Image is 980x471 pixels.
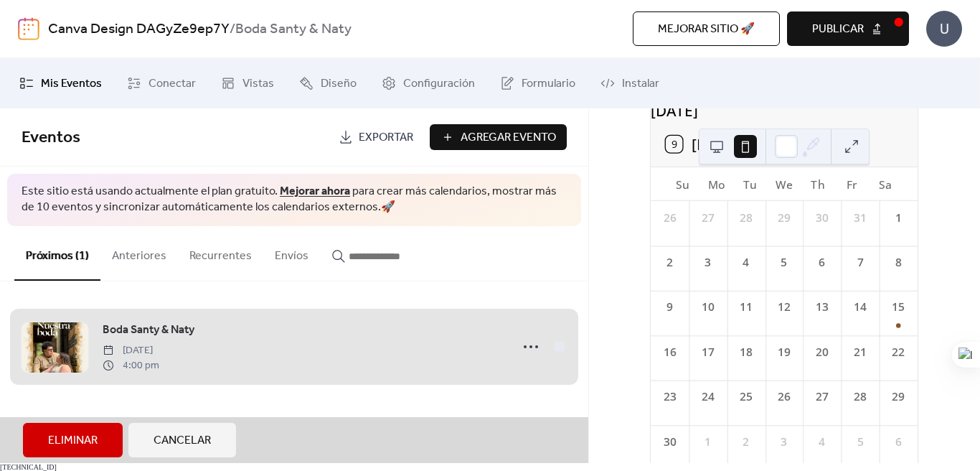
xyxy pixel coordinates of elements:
[41,75,102,93] span: Mis Eventos
[23,423,123,457] button: Eliminar
[430,124,567,150] button: Agregar Evento
[890,254,907,271] div: 8
[116,64,207,103] a: Conectar
[154,432,211,449] span: Cancelar
[801,167,835,201] div: Th
[699,299,716,316] div: 10
[633,11,780,46] button: Mejorar sitio 🚀
[328,124,424,150] a: Exportar
[814,344,831,360] div: 20
[814,434,831,450] div: 4
[776,388,793,405] div: 26
[661,434,678,450] div: 30
[128,423,236,457] button: Cancelar
[814,299,831,316] div: 13
[852,344,869,360] div: 21
[890,210,907,226] div: 1
[738,388,754,405] div: 25
[776,344,793,360] div: 19
[738,344,754,360] div: 18
[371,64,486,103] a: Configuración
[14,226,100,281] button: Próximos (1)
[890,344,907,360] div: 22
[738,434,754,450] div: 2
[18,17,39,40] img: logo
[852,434,869,450] div: 5
[699,344,716,360] div: 17
[835,167,869,201] div: Fr
[661,210,678,226] div: 26
[661,254,678,271] div: 2
[178,226,263,279] button: Recurrentes
[738,210,754,226] div: 28
[48,432,98,449] span: Eliminar
[699,254,716,271] div: 3
[852,299,869,316] div: 14
[776,210,793,226] div: 29
[734,167,768,201] div: Tu
[359,129,413,146] span: Exportar
[22,184,567,216] span: Este sitio está usando actualmente el plan gratuito. para crear más calendarios, mostrar más de 1...
[230,16,235,43] b: /
[738,299,754,316] div: 11
[242,75,274,93] span: Vistas
[666,167,699,201] div: Su
[280,180,350,202] a: Mejorar ahora
[235,16,352,43] b: Boda Santy & Naty
[869,167,903,201] div: Sa
[658,21,755,38] span: Mejorar sitio 🚀
[622,75,659,93] span: Instalar
[489,64,586,103] a: Formulario
[890,434,907,450] div: 6
[776,434,793,450] div: 3
[659,131,745,157] button: 9[DATE]
[651,99,918,121] div: [DATE]
[787,11,909,46] button: Publicar
[768,167,801,201] div: We
[210,64,285,103] a: Vistas
[852,388,869,405] div: 28
[852,210,869,226] div: 31
[263,226,320,279] button: Envíos
[461,129,556,146] span: Agregar Evento
[699,167,733,201] div: Mo
[852,254,869,271] div: 7
[9,64,113,103] a: Mis Eventos
[814,254,831,271] div: 6
[814,210,831,226] div: 30
[812,21,864,38] span: Publicar
[738,254,754,271] div: 4
[22,122,80,154] span: Eventos
[890,388,907,405] div: 29
[814,388,831,405] div: 27
[48,16,230,43] a: Canva Design DAGyZe9ep7Y
[321,75,357,93] span: Diseño
[699,388,716,405] div: 24
[699,434,716,450] div: 1
[776,299,793,316] div: 12
[522,75,575,93] span: Formulario
[926,11,962,47] div: U
[776,254,793,271] div: 5
[699,210,716,226] div: 27
[661,344,678,360] div: 16
[100,226,178,279] button: Anteriores
[890,299,907,316] div: 15
[403,75,475,93] span: Configuración
[661,388,678,405] div: 23
[661,299,678,316] div: 9
[288,64,367,103] a: Diseño
[149,75,196,93] span: Conectar
[590,64,670,103] a: Instalar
